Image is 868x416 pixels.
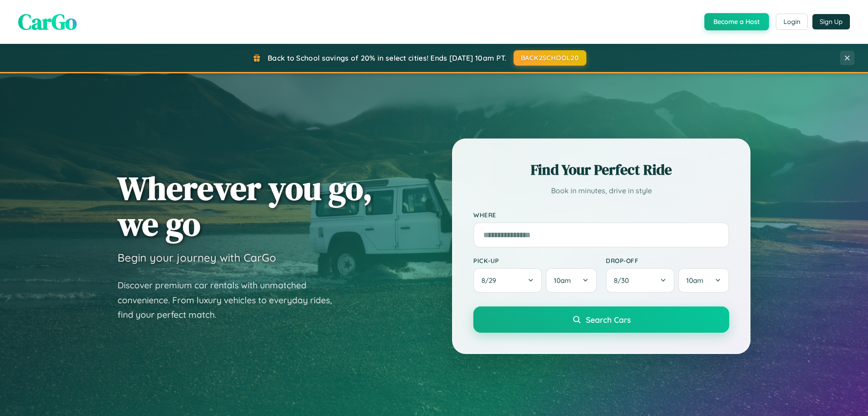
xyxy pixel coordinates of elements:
button: 10am [678,268,729,293]
p: Discover premium car rentals with unmatched convenience. From luxury vehicles to everyday rides, ... [118,278,344,322]
label: Where [473,211,729,219]
span: 8 / 30 [614,276,633,285]
span: 10am [554,276,571,285]
label: Pick-up [473,257,597,264]
button: 8/29 [473,268,542,293]
label: Drop-off [606,257,729,264]
button: Search Cars [473,306,729,333]
span: Back to School savings of 20% in select cities! Ends [DATE] 10am PT. [268,53,506,62]
button: 10am [546,268,597,293]
button: Become a Host [704,13,769,30]
button: BACK2SCHOOL20 [514,50,586,66]
button: Login [776,14,808,30]
button: 8/30 [606,268,675,293]
h2: Find Your Perfect Ride [473,160,729,180]
span: 8 / 29 [481,276,500,285]
p: Book in minutes, drive in style [473,184,729,197]
button: Sign Up [812,14,850,29]
span: Search Cars [586,315,631,325]
span: CarGo [18,7,77,37]
h1: Wherever you go, we go [118,170,373,242]
h3: Begin your journey with CarGo [118,251,276,264]
span: 10am [686,276,703,285]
